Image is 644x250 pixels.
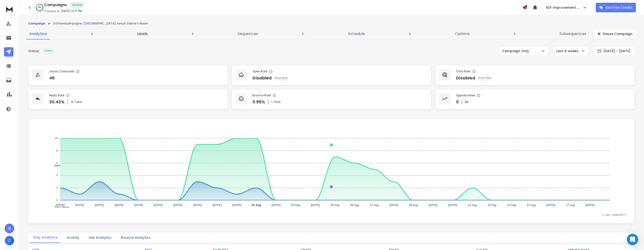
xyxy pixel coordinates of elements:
[36,213,627,217] p: x-axis : Date(UTC)
[593,29,636,39] button: Pause Campaign
[118,232,153,243] button: Bounce Analytics
[213,203,222,207] tspan: [DATE]
[44,9,60,13] p: Created At:
[55,137,58,140] tspan: 10
[556,49,580,53] p: Last 4 weeks
[456,94,475,97] p: Opportunities
[64,232,82,243] button: Activity
[86,232,114,243] button: Link Analytics
[627,234,638,245] div: Open Intercom Messenger
[252,94,271,97] p: Bounce Rate
[28,89,228,109] a: Reply Rate30.43%14Total
[49,70,74,73] p: Leads Contacted
[53,22,148,25] p: Ochtendcampagne | [GEOGRAPHIC_DATA] vanuit Sabine's Naam
[331,203,339,207] tspan: 05 Aug
[478,76,491,80] p: Know More
[173,203,182,207] tspan: [DATE]
[455,31,469,37] p: Options
[448,203,457,207] tspan: [DATE]
[26,28,50,39] a: Analytics
[134,203,143,207] tspan: [DATE]
[252,99,265,105] p: 0.99 %
[5,236,14,245] button: C
[232,65,431,85] a: Open RateDisabledKnow More
[452,28,472,39] a: Options
[56,174,58,177] tspan: 4
[28,65,228,85] a: Leads Contacted46
[61,9,82,13] p: [DATE] 01:17 PM
[465,100,469,104] p: $ 0
[389,203,398,207] tspan: [DATE]
[456,75,475,81] p: Disabled
[606,5,632,10] p: Get Free Credits
[28,49,40,53] p: Status:
[271,100,272,104] span: 1
[137,31,148,37] p: Leads
[29,31,47,37] p: Analytics
[70,2,84,8] div: Active
[42,48,54,54] div: Active
[38,6,41,9] p: 29 %
[51,164,60,167] span: Sent
[370,203,378,207] tspan: 07 Aug
[502,49,531,53] p: Campaign Only
[252,70,267,73] p: Open Rate
[272,203,280,207] tspan: [DATE]
[49,94,64,97] p: Reply Rate
[586,203,595,207] tspan: [DATE]
[546,203,555,207] tspan: [DATE]
[115,203,124,207] tspan: [DATE]
[56,203,64,207] tspan: [DATE]
[95,203,104,207] tspan: [DATE]
[557,28,589,39] a: Subsequences
[593,46,635,56] button: [DATE] - [DATE]
[252,75,272,81] p: Disabled
[193,203,202,207] tspan: [DATE]
[546,5,583,10] p: KEY Improvement B.V.
[566,203,575,207] tspan: 17 Aug
[134,28,151,39] a: Leads
[44,2,67,8] h1: Campaigns
[291,203,300,207] tspan: 03 Aug
[435,89,635,109] a: Opportunities0$0
[28,22,45,25] button: Campaign
[456,99,459,105] p: 0
[350,203,359,207] tspan: 06 Aug
[456,70,470,73] p: Click Rate
[435,65,635,85] a: Click RateDisabledKnow More
[311,203,320,207] tspan: [DATE]
[51,206,69,209] span: Total Opens
[235,28,261,39] a: Sequences
[238,31,258,37] p: Sequences
[56,186,58,189] tspan: 2
[5,5,14,13] img: logo
[232,203,241,207] tspan: [DATE]
[49,75,55,81] p: 46
[488,203,496,207] tspan: 13 Aug
[154,203,163,207] tspan: [DATE]
[71,100,74,104] span: 14
[275,76,288,80] p: Know More
[596,3,636,12] button: Get Free Credits
[560,31,586,37] p: Subsequences
[429,203,438,207] tspan: [DATE]
[348,31,365,37] p: Schedule
[527,203,536,207] tspan: 15 Aug
[507,203,516,207] tspan: 14 Aug
[252,203,261,207] tspan: 01 Aug
[409,203,418,207] tspan: 09 Aug
[75,100,82,104] span: Total
[345,28,368,39] a: Schedule
[273,100,280,104] span: Total
[56,199,58,202] tspan: 0
[56,149,58,152] tspan: 8
[75,203,84,207] tspan: [DATE]
[232,89,431,109] a: Bounce Rate0.99%1Total
[30,232,60,243] button: Step Analytics
[468,203,477,207] tspan: 12 Aug
[56,162,58,164] tspan: 6
[49,99,65,105] p: 30.43 %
